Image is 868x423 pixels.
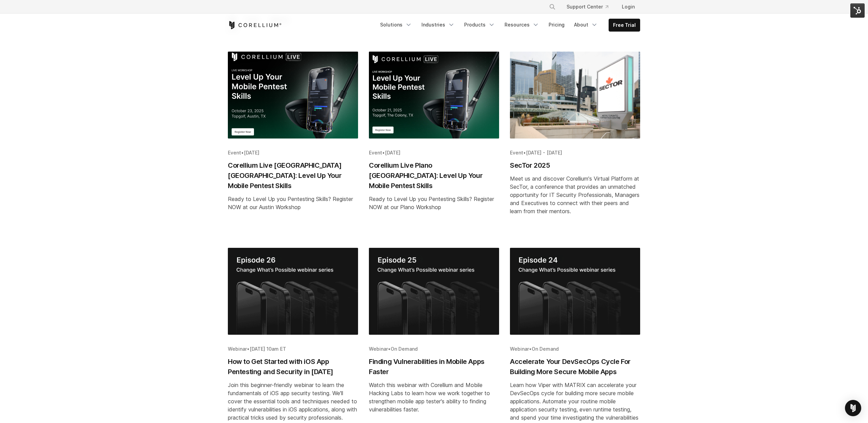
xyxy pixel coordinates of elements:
span: Webinar [369,346,388,352]
a: Login [616,1,640,13]
div: Join this beginner-friendly webinar to learn the fundamentals of iOS app security testing. We'll ... [228,381,358,422]
img: How to Get Started with iOS App Pentesting and Security in 2025 [228,248,358,335]
a: Solutions [376,19,416,31]
div: Open Intercom Messenger [845,400,861,416]
img: Corellium Live Plano TX: Level Up Your Mobile Pentest Skills [369,52,499,139]
a: Resources [500,19,543,31]
a: Pricing [545,19,569,31]
div: Watch this webinar with Corellium and Mobile Hacking Labs to learn how we work together to streng... [369,381,499,413]
span: Event [510,150,523,155]
h2: Corellium Live Plano [GEOGRAPHIC_DATA]: Level Up Your Mobile Pentest Skills [369,160,499,191]
a: Free Trial [609,19,640,31]
span: Event [228,150,241,155]
h2: Corellium Live [GEOGRAPHIC_DATA] [GEOGRAPHIC_DATA]: Level Up Your Mobile Pentest Skills [228,160,358,191]
button: Search [546,1,558,13]
a: Blog post summary: SecTor 2025 [510,52,640,237]
div: • [510,346,640,352]
a: Support Center [561,1,614,13]
img: Accelerate Your DevSecOps Cycle For Building More Secure Mobile Apps [510,248,640,335]
div: • [369,149,499,156]
div: Meet us and discover Corellium's Virtual Platform at SecTor, a conference that provides an unmatc... [510,174,640,215]
span: Webinar [510,346,529,352]
h2: How to Get Started with iOS App Pentesting and Security in [DATE] [228,356,358,377]
div: Navigation Menu [541,1,640,13]
span: On Demand [532,346,559,352]
h2: Finding Vulnerabilities in Mobile Apps Faster [369,356,499,377]
a: Industries [417,19,459,31]
span: Event [369,150,382,155]
div: • [228,346,358,352]
a: Blog post summary: Corellium Live Plano TX: Level Up Your Mobile Pentest Skills [369,52,499,237]
a: Products [460,19,499,31]
a: About [570,19,602,31]
span: Webinar [228,346,247,352]
span: On Demand [391,346,418,352]
div: • [228,149,358,156]
img: Corellium Live Austin TX: Level Up Your Mobile Pentest Skills [228,52,358,139]
div: Ready to Level Up you Pentesting Skills? Register NOW at our Plano Workshop [369,195,499,211]
h2: SecTor 2025 [510,160,640,170]
div: Navigation Menu [376,19,640,32]
span: [DATE] 10am ET [250,346,286,352]
img: SecTor 2025 [510,52,640,139]
a: Corellium Home [228,21,282,29]
div: • [510,149,640,156]
span: [DATE] [244,150,259,155]
span: [DATE] - [DATE] [526,150,562,155]
span: [DATE] [385,150,400,155]
div: Ready to Level Up you Pentesting Skills? Register NOW at our Austin Workshop [228,195,358,211]
a: Blog post summary: Corellium Live Austin TX: Level Up Your Mobile Pentest Skills [228,52,358,237]
div: • [369,346,499,352]
img: HubSpot Tools Menu Toggle [850,3,865,18]
h2: Accelerate Your DevSecOps Cycle For Building More Secure Mobile Apps [510,356,640,377]
img: Finding Vulnerabilities in Mobile Apps Faster [369,248,499,335]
